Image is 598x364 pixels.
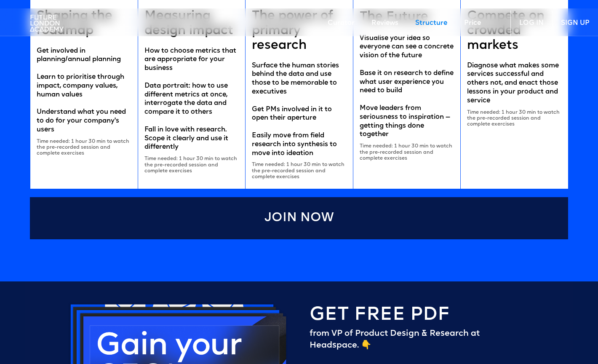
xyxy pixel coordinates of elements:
a: Price [456,11,489,36]
a: Structure [407,11,456,36]
a: SIGN UP [552,11,598,36]
div: Time needed: 1 hour 30 min to watch the pre-recorded session and complete exercises [467,110,562,128]
div: How to choose metrics that are appropriate for your business Data portrait: how to use different ... [144,47,239,152]
a: Curator [319,11,363,36]
div: Time needed: 1 hour 30 min to watch the pre-recorded session and complete exercises [252,162,347,180]
div: Diagnose what makes some services successful and others not, and enact those lessons in your prod... [467,62,562,105]
div: Get involved in planning/annual planning Learn to prioritise through impact, company values, huma... [37,47,131,134]
a: LOG IN [510,11,552,36]
div: Visualise your idea so everyone can see a concrete vision of the future Base it on research to de... [360,34,454,139]
a: Reviews [363,11,407,36]
div: Surface the human stories behind the data and use those to be memorable to executives Get PMs inv... [252,62,347,158]
div: from VP of Product Design & Research at Headspace. 👇 [310,328,531,351]
h4: GET FREE PDF [310,307,450,324]
a: Join Now [30,197,568,239]
div: Time needed: 1 hour 30 min to watch the pre-recorded session and complete exercises [144,156,239,174]
div: Time needed: 1 hour 30 min to watch the pre-recorded session and complete exercises [37,139,131,157]
div: Time needed: 1 hour 30 min to watch the pre-recorded session and complete exercises [360,143,454,161]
